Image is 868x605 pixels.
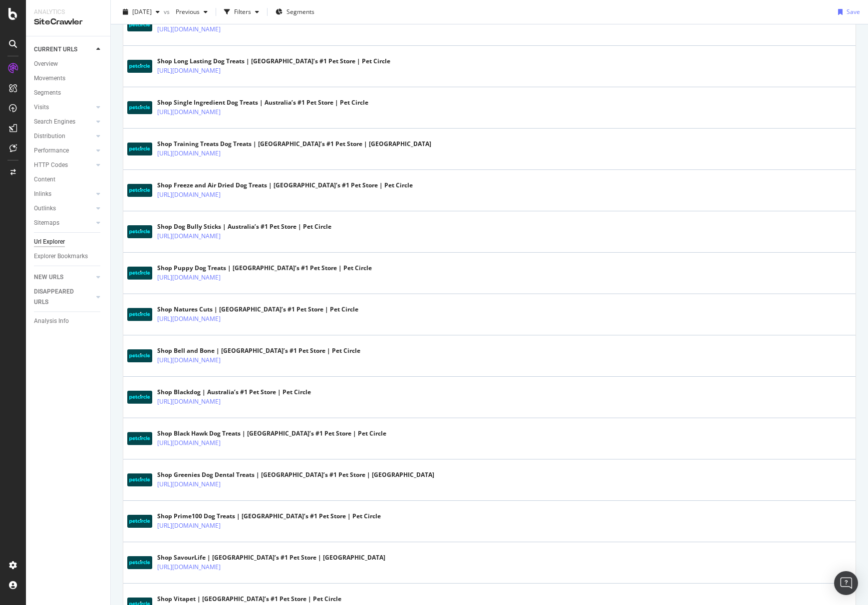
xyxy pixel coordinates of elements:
[157,553,385,562] div: Shop SavourLife | [GEOGRAPHIC_DATA]’s #1 Pet Store | [GEOGRAPHIC_DATA]
[127,18,152,31] img: main image
[157,149,221,158] a: [URL][DOMAIN_NAME]
[34,44,93,55] a: CURRENT URLS
[157,190,221,200] a: [URL][DOMAIN_NAME]
[157,231,221,241] a: [URL][DOMAIN_NAME]
[34,102,49,113] div: Visits
[34,287,93,307] a: DISAPPEARED URLS
[34,59,103,69] a: Overview
[34,131,65,142] div: Distribution
[34,189,51,199] div: Inlinks
[127,473,152,486] img: main image
[157,479,221,489] a: [URL][DOMAIN_NAME]
[127,101,152,114] img: main image
[157,470,434,479] div: Shop Greenies Dog Dental Treats | [GEOGRAPHIC_DATA]’s #1 Pet Store | [GEOGRAPHIC_DATA]
[34,73,103,84] a: Movements
[34,102,93,113] a: Visits
[127,515,152,528] img: main image
[34,272,93,283] a: NEW URLS
[234,7,251,16] div: Filters
[34,237,65,247] div: Url Explorer
[127,349,152,362] img: main image
[34,146,93,156] a: Performance
[127,308,152,321] img: main image
[34,316,103,326] a: Analysis Info
[157,305,358,314] div: Shop Natures Cuts | [GEOGRAPHIC_DATA]’s #1 Pet Store | Pet Circle
[34,88,61,98] div: Segments
[157,429,386,438] div: Shop Black Hawk Dog Treats | [GEOGRAPHIC_DATA]’s #1 Pet Store | Pet Circle
[34,203,56,214] div: Outlinks
[157,98,368,107] div: Shop Single Ingredient Dog Treats | Australia’s #1 Pet Store | Pet Circle
[157,222,331,231] div: Shop Dog Bully Sticks | Australia’s #1 Pet Store | Pet Circle
[127,184,152,197] img: main image
[157,107,221,117] a: [URL][DOMAIN_NAME]
[127,267,152,280] img: main image
[157,355,221,365] a: [URL][DOMAIN_NAME]
[157,140,431,149] div: Shop Training Treats Dog Treats | [GEOGRAPHIC_DATA]’s #1 Pet Store | [GEOGRAPHIC_DATA]
[34,287,84,307] div: DISAPPEARED URLS
[34,316,69,326] div: Analysis Info
[220,4,263,20] button: Filters
[157,264,372,273] div: Shop Puppy Dog Treats | [GEOGRAPHIC_DATA]’s #1 Pet Store | Pet Circle
[157,562,221,572] a: [URL][DOMAIN_NAME]
[834,571,858,595] div: Open Intercom Messenger
[34,272,63,283] div: NEW URLS
[34,174,55,185] div: Content
[157,314,221,324] a: [URL][DOMAIN_NAME]
[34,203,93,214] a: Outlinks
[34,218,59,228] div: Sitemaps
[164,7,172,16] span: vs
[157,66,221,76] a: [URL][DOMAIN_NAME]
[272,4,318,20] button: Segments
[34,117,75,127] div: Search Engines
[34,44,77,55] div: CURRENT URLS
[34,174,103,185] a: Content
[157,388,311,397] div: Shop Blackdog | Australia’s #1 Pet Store | Pet Circle
[157,521,221,531] a: [URL][DOMAIN_NAME]
[834,4,860,20] button: Save
[127,225,152,238] img: main image
[157,397,221,407] a: [URL][DOMAIN_NAME]
[127,143,152,155] img: main image
[34,218,93,228] a: Sitemaps
[287,7,314,16] span: Segments
[34,146,69,156] div: Performance
[847,7,860,16] div: Save
[172,4,212,20] button: Previous
[157,595,341,604] div: Shop Vitapet | [GEOGRAPHIC_DATA]’s #1 Pet Store | Pet Circle
[34,160,93,170] a: HTTP Codes
[172,7,200,16] span: Previous
[127,60,152,73] img: main image
[127,432,152,445] img: main image
[132,7,152,16] span: 2025 Sep. 7th
[157,57,390,66] div: Shop Long Lasting Dog Treats | [GEOGRAPHIC_DATA]’s #1 Pet Store | Pet Circle
[157,181,413,190] div: Shop Freeze and Air Dried Dog Treats | [GEOGRAPHIC_DATA]’s #1 Pet Store | Pet Circle
[157,24,221,34] a: [URL][DOMAIN_NAME]
[127,556,152,569] img: main image
[157,273,221,283] a: [URL][DOMAIN_NAME]
[34,8,102,16] div: Analytics
[34,73,65,84] div: Movements
[34,237,103,247] a: Url Explorer
[34,189,93,199] a: Inlinks
[157,346,360,355] div: Shop Bell and Bone | [GEOGRAPHIC_DATA]’s #1 Pet Store | Pet Circle
[34,131,93,142] a: Distribution
[34,88,103,98] a: Segments
[34,117,93,127] a: Search Engines
[157,512,381,521] div: Shop Prime100 Dog Treats | [GEOGRAPHIC_DATA]’s #1 Pet Store | Pet Circle
[34,251,103,262] a: Explorer Bookmarks
[34,160,68,170] div: HTTP Codes
[34,59,58,69] div: Overview
[34,251,88,262] div: Explorer Bookmarks
[34,16,102,28] div: SiteCrawler
[127,391,152,404] img: main image
[157,438,221,448] a: [URL][DOMAIN_NAME]
[119,4,164,20] button: [DATE]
